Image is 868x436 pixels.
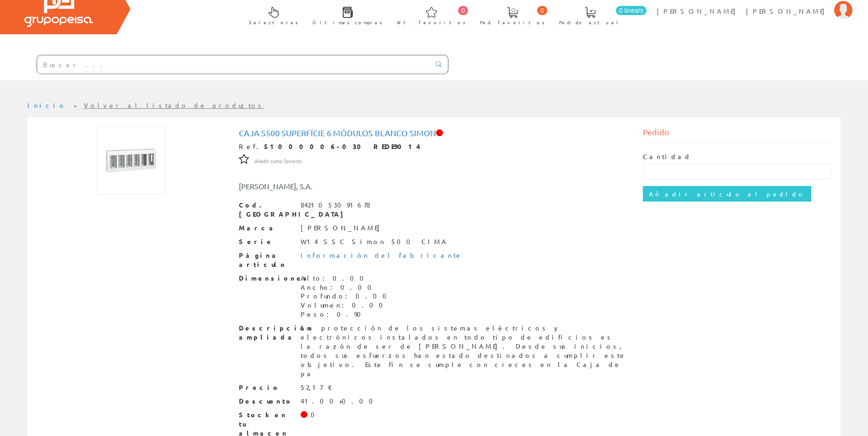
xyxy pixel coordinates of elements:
div: 8421053091678 [301,201,370,210]
a: Información del fabricante [301,251,463,259]
span: Precio [239,383,294,392]
span: Pedido actual [559,18,621,27]
input: Añadir artículo al pedido [643,186,811,202]
img: Foto artículo Caja s500 superfície 6 módulos blanco simon (150x150) [97,126,165,195]
div: Alto: 0.00 [301,274,392,283]
strong: 51000006-030 REDE9014 [264,142,421,150]
div: Volumen: 0.00 [301,301,392,310]
span: Dimensiones [239,274,294,283]
span: Página artículo [239,251,294,269]
div: W14 SSC Simon 500 CIMA [301,237,448,246]
div: 41.00+0.00 [301,397,378,406]
span: Serie [239,237,294,246]
div: Peso: 0.90 [301,310,392,319]
div: Pedido [643,126,831,143]
span: 0 línea/s [616,6,647,15]
div: [PERSON_NAME] [301,223,384,233]
span: 0 [458,6,468,15]
h1: Caja s500 superfície 6 módulos blanco simon [239,128,630,138]
span: Marca [239,223,294,233]
span: Descripción ampliada [239,324,294,342]
span: [PERSON_NAME] [PERSON_NAME] [657,6,830,16]
div: Ref. [239,142,630,151]
span: 0 [537,6,547,15]
a: Volver al listado de productos [84,101,264,109]
a: Inicio [27,101,66,109]
span: Ped. favoritos [480,18,545,27]
span: Añadir como favorito [254,158,302,165]
div: 52,17 € [301,383,333,392]
div: Profundo: 0.00 [301,292,392,301]
label: Cantidad [643,152,691,161]
span: Últimas compras [313,18,383,27]
div: Ancho: 0.00 [301,283,392,292]
a: Añadir como favorito [254,156,302,165]
div: La protección de los sistemas eléctricos y electrónicos instalados en todo tipo de edificios es l... [301,324,630,378]
span: Art. favoritos [397,18,466,27]
span: Cod. [GEOGRAPHIC_DATA] [239,201,294,219]
div: 0 [311,410,320,420]
div: [PERSON_NAME], S.A. [232,181,468,191]
span: Descuento [239,397,294,406]
input: Buscar ... [37,55,430,74]
span: Selectores [249,18,298,27]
